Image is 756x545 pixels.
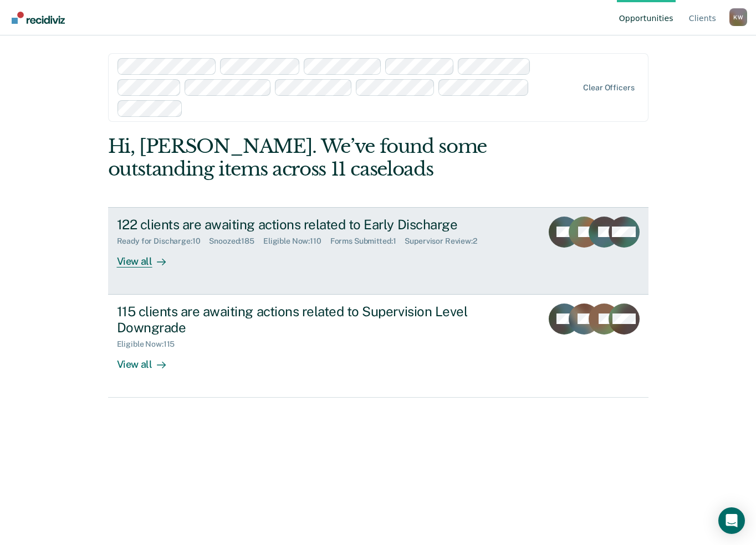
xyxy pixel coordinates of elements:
a: 122 clients are awaiting actions related to Early DischargeReady for Discharge:10Snoozed:185Eligi... [108,207,648,295]
div: Supervisor Review : 2 [405,236,486,246]
div: View all [117,246,179,268]
a: 115 clients are awaiting actions related to Supervision Level DowngradeEligible Now:115View all [108,295,648,398]
img: Recidiviz [12,12,65,24]
div: K W [729,8,747,26]
div: Eligible Now : 110 [263,236,330,246]
div: 122 clients are awaiting actions related to Early Discharge [117,217,506,233]
div: Forms Submitted : 1 [330,236,405,246]
div: Hi, [PERSON_NAME]. We’ve found some outstanding items across 11 caseloads [108,135,540,181]
div: Clear officers [583,83,634,92]
div: View all [117,349,179,371]
div: Ready for Discharge : 10 [117,236,210,246]
div: 115 clients are awaiting actions related to Supervision Level Downgrade [117,304,506,336]
div: Snoozed : 185 [209,236,263,246]
div: Open Intercom Messenger [718,507,745,534]
button: Profile dropdown button [729,8,747,26]
div: Eligible Now : 115 [117,340,184,349]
